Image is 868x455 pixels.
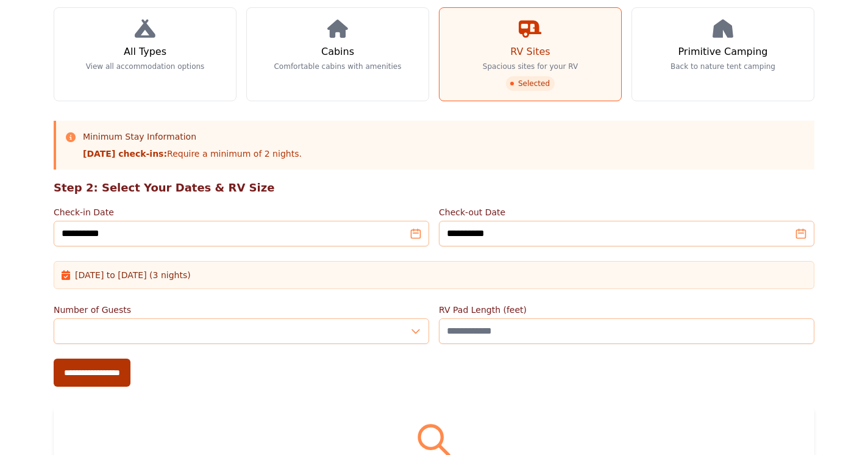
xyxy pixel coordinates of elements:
[54,206,429,218] label: Check-in Date
[631,7,814,101] a: Primitive Camping Back to nature tent camping
[75,269,191,281] span: [DATE] to [DATE] (3 nights)
[86,62,205,71] p: View all accommodation options
[506,76,555,91] span: Selected
[54,304,429,316] label: Number of Guests
[54,7,237,101] a: All Types View all accommodation options
[54,179,814,196] h2: Step 2: Select Your Dates & RV Size
[439,7,622,101] a: RV Sites Spacious sites for your RV Selected
[124,45,166,59] h3: All Types
[439,206,814,218] label: Check-out Date
[83,149,167,159] strong: [DATE] check-ins:
[321,45,354,59] h3: Cabins
[678,45,768,59] h3: Primitive Camping
[510,45,550,59] h3: RV Sites
[83,148,302,160] p: Require a minimum of 2 nights.
[83,131,302,143] h3: Minimum Stay Information
[246,7,429,101] a: Cabins Comfortable cabins with amenities
[671,62,775,71] p: Back to nature tent camping
[483,62,578,71] p: Spacious sites for your RV
[274,62,401,71] p: Comfortable cabins with amenities
[439,304,814,316] label: RV Pad Length (feet)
